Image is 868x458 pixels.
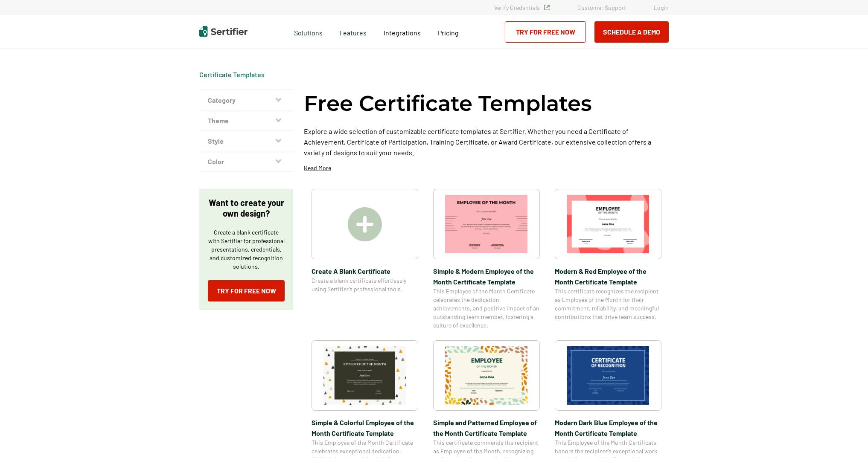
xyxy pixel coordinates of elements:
[567,195,650,253] img: Modern & Red Employee of the Month Certificate Template
[199,131,293,151] button: Style
[323,346,406,405] img: Simple & Colorful Employee of the Month Certificate Template
[340,26,367,37] span: Features
[384,26,421,37] a: Integrations
[445,195,528,253] img: Simple & Modern Employee of the Month Certificate Template
[312,276,418,293] span: Create a blank certificate effortlessly using Sertifier’s professional tools.
[208,197,285,219] p: Want to create your own design?
[199,110,293,131] button: Theme
[544,5,550,10] img: Verified
[304,126,669,158] p: Explore a wide selection of customizable certificate templates at Sertifier. Whether you need a C...
[505,21,586,43] a: Try for Free Now
[384,29,421,37] span: Integrations
[555,417,661,438] span: Modern Dark Blue Employee of the Month Certificate Template
[438,26,459,37] a: Pricing
[438,29,459,37] span: Pricing
[433,189,540,330] a: Simple & Modern Employee of the Month Certificate TemplateSimple & Modern Employee of the Month C...
[199,26,248,37] img: Sertifier | Digital Credentialing Platform
[555,266,661,287] span: Modern & Red Employee of the Month Certificate Template
[433,287,540,330] span: This Employee of the Month Certificate celebrates the dedication, achievements, and positive impa...
[348,207,382,241] img: Create A Blank Certificate
[555,287,661,321] span: This certificate recognizes the recipient as Employee of the Month for their commitment, reliabil...
[567,346,650,405] img: Modern Dark Blue Employee of the Month Certificate Template
[199,151,293,172] button: Color
[577,4,626,11] a: Customer Support
[654,4,669,11] a: Login
[433,417,540,438] span: Simple and Patterned Employee of the Month Certificate Template
[433,266,540,287] span: Simple & Modern Employee of the Month Certificate Template
[304,164,331,172] p: Read More
[312,266,418,276] span: Create A Blank Certificate
[208,280,285,301] a: Try for Free Now
[199,70,265,78] a: Certificate Templates
[199,70,265,79] span: Certificate Templates
[199,70,265,79] div: Breadcrumb
[494,4,550,11] a: Verify Credentials
[199,90,293,110] button: Category
[312,417,418,438] span: Simple & Colorful Employee of the Month Certificate Template
[555,189,661,330] a: Modern & Red Employee of the Month Certificate TemplateModern & Red Employee of the Month Certifi...
[445,346,528,405] img: Simple and Patterned Employee of the Month Certificate Template
[208,228,285,271] p: Create a blank certificate with Sertifier for professional presentations, credentials, and custom...
[294,26,323,37] span: Solutions
[304,90,592,117] h1: Free Certificate Templates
